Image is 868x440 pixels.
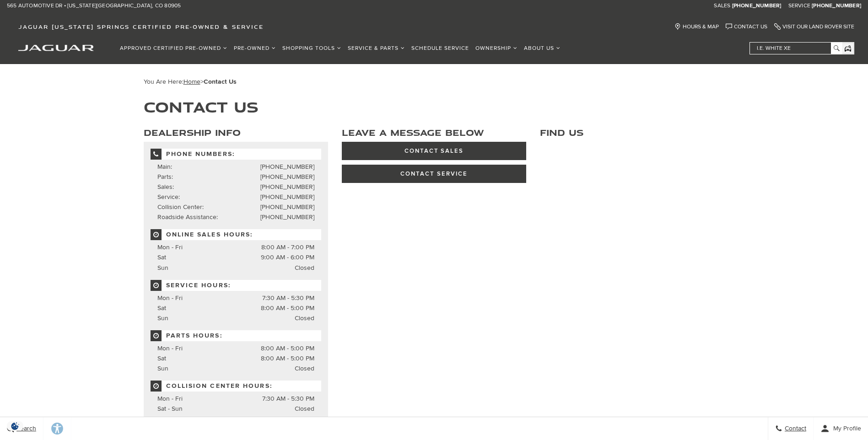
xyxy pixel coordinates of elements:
[231,40,279,56] a: Pre-Owned
[540,128,724,137] h3: Find Us
[151,381,321,392] span: Collision Center Hours:
[345,40,408,56] a: Service & Parts
[157,213,218,221] span: Roadside Assistance:
[521,40,564,56] a: About Us
[157,395,183,402] span: Mon - Fri
[157,183,174,191] span: Sales:
[204,78,237,86] strong: Contact Us
[342,142,526,160] a: Contact Sales
[157,354,166,362] span: Sat
[260,183,314,191] a: [PHONE_NUMBER]
[830,425,861,433] span: My Profile
[7,2,181,10] a: 565 Automotive Dr • [US_STATE][GEOGRAPHIC_DATA], CO 80905
[151,229,321,240] span: Online Sales Hours:
[260,213,314,221] a: [PHONE_NUMBER]
[261,252,314,263] span: 9:00 AM - 6:00 PM
[342,165,526,183] a: Contact Service
[260,173,314,181] a: [PHONE_NUMBER]
[342,128,526,137] h3: Leave a Message Below
[117,40,564,56] nav: Main Navigation
[151,280,321,291] span: Service Hours:
[262,394,314,404] span: 7:30 AM - 5:30 PM
[295,263,314,273] span: Closed
[183,78,200,86] a: Home
[151,149,321,160] span: Phone Numbers:
[788,2,810,9] span: Service
[18,45,94,51] img: Jaguar
[260,163,314,171] a: [PHONE_NUMBER]
[812,2,861,10] a: [PHONE_NUMBER]
[261,354,314,364] span: 8:00 AM - 5:00 PM
[144,99,725,114] h1: Contact Us
[261,303,314,313] span: 8:00 AM - 5:00 PM
[295,313,314,323] span: Closed
[674,23,719,30] a: Hours & Map
[144,78,237,86] span: You Are Here:
[18,43,94,51] a: jaguar
[279,40,345,56] a: Shopping Tools
[157,314,168,322] span: Sun
[408,40,472,56] a: Schedule Service
[782,425,806,433] span: Contact
[157,344,183,352] span: Mon - Fri
[157,243,183,251] span: Mon - Fri
[117,40,231,56] a: Approved Certified Pre-Owned
[151,330,321,341] span: Parts Hours:
[144,78,725,86] div: Breadcrumbs
[472,40,521,56] a: Ownership
[774,23,854,30] a: Visit Our Land Rover Site
[261,343,314,354] span: 8:00 AM - 5:00 PM
[714,2,730,9] span: Sales
[144,128,328,137] h3: Dealership Info
[732,2,782,10] a: [PHONE_NUMBER]
[157,253,166,261] span: Sat
[157,365,168,372] span: Sun
[183,78,237,86] span: >
[157,304,166,312] span: Sat
[260,193,314,201] a: [PHONE_NUMBER]
[157,193,180,201] span: Service:
[262,293,314,303] span: 7:30 AM - 5:30 PM
[295,404,314,414] span: Closed
[5,421,26,431] section: Click to Open Cookie Consent Modal
[260,203,314,211] a: [PHONE_NUMBER]
[726,23,767,30] a: Contact Us
[18,23,264,30] span: Jaguar [US_STATE] Springs Certified Pre-Owned & Service
[157,405,183,413] span: Sat - Sun
[814,417,868,440] button: Open user profile menu
[261,242,314,252] span: 8:00 AM - 7:00 PM
[157,264,168,272] span: Sun
[295,364,314,374] span: Closed
[157,203,204,211] span: Collision Center:
[157,163,172,171] span: Main:
[157,294,183,302] span: Mon - Fri
[5,421,26,431] img: Opt-Out Icon
[540,142,724,322] iframe: Dealer location map
[157,173,173,181] span: Parts:
[750,43,841,54] input: i.e. White XE
[14,23,268,30] a: Jaguar [US_STATE] Springs Certified Pre-Owned & Service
